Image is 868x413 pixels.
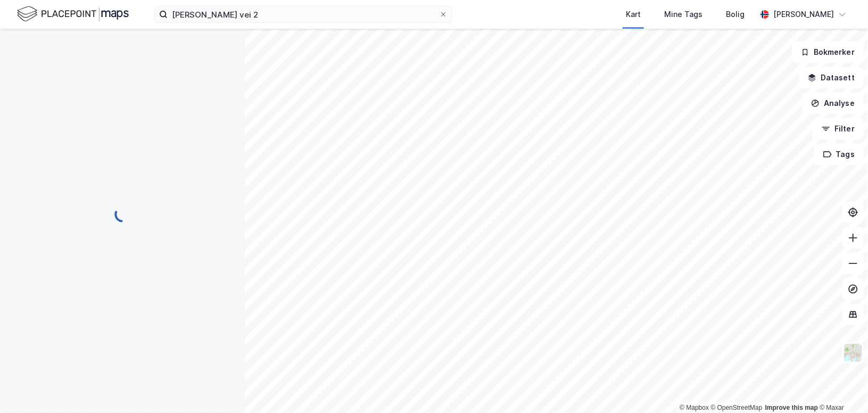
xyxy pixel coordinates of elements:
button: Filter [813,118,864,139]
div: Bolig [726,8,745,21]
iframe: Chat Widget [815,362,868,413]
img: logo.f888ab2527a4732fd821a326f86c7f29.svg [17,5,129,23]
button: Datasett [799,67,864,88]
input: Søk på adresse, matrikkel, gårdeiere, leietakere eller personer [168,6,439,22]
a: Improve this map [765,404,818,411]
div: Mine Tags [664,8,702,21]
img: Z [843,343,863,363]
button: Tags [814,144,864,165]
div: [PERSON_NAME] [773,8,834,21]
img: spinner.a6d8c91a73a9ac5275cf975e30b51cfb.svg [114,206,131,223]
div: Kart [626,8,641,21]
a: OpenStreetMap [711,404,763,411]
button: Bokmerker [792,42,864,63]
button: Analyse [802,93,864,114]
a: Mapbox [680,404,709,411]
